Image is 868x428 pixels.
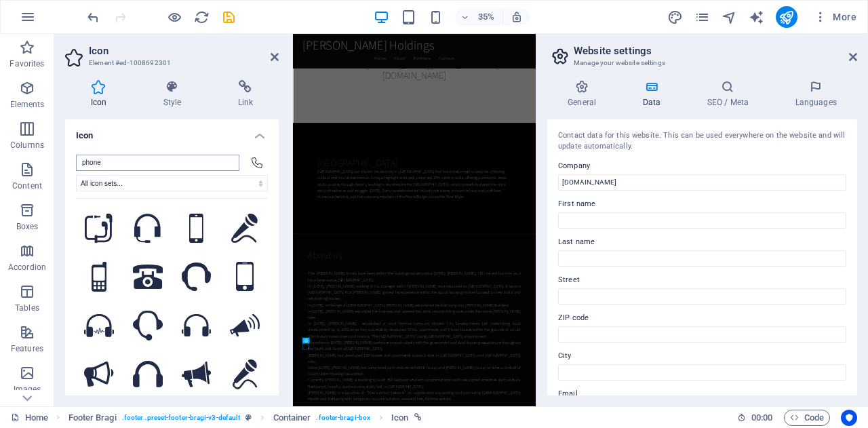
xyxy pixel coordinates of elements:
label: City [558,348,846,364]
i: Reload page [194,9,210,25]
input: Search icons (square, star half, etc.) [76,155,239,171]
p: Columns [10,140,44,151]
button: Headphone Alt-2 (IcoFont) [125,303,171,349]
p: Boxes [16,221,39,232]
nav: breadcrumb [68,410,422,426]
h2: Website settings [574,45,857,57]
label: Company [558,158,846,174]
p: Images [14,384,41,395]
h4: Languages [774,80,857,109]
i: AI Writer [749,9,764,25]
button: Earphone (IcoFont) [76,206,122,252]
p: Favorites [9,58,44,69]
button: navigator [722,9,738,25]
button: design [667,9,684,25]
span: Click to select. Double-click to edit [68,410,117,426]
p: Elements [10,99,45,110]
div: Contact data for this website. This can be used everywhere on the website and will update automat... [558,130,846,153]
h6: 35% [475,9,497,25]
i: Navigator [722,9,737,25]
p: Content [12,180,42,191]
i: On resize automatically adjust zoom level to fit chosen device. [511,11,523,23]
button: Megaphone (IcoFont) [76,351,122,397]
p: Accordion [8,262,46,273]
button: 35% [455,9,503,25]
label: First name [558,196,846,212]
button: Code [784,410,830,426]
h4: Icon [65,80,138,109]
label: Street [558,272,846,288]
span: Code [790,410,824,426]
button: Ui Touch Phone (IcoFont) [222,254,268,300]
button: undo [85,9,101,25]
button: reload [193,9,210,25]
i: This element is a customizable preset [245,414,252,421]
button: Microphone Alt (IcoFont) [222,206,268,252]
span: Click to select. Double-click to edit [391,410,408,426]
i: Publish [778,9,794,25]
i: Save (Ctrl+S) [221,9,237,25]
button: Headphone Alt-1 (IcoFont) [76,303,122,349]
span: Click to select. Double-click to edit [273,410,311,426]
button: save [220,9,237,25]
i: Pages (Ctrl+Alt+S) [694,9,710,25]
button: Ui Cell Phone (IcoFont) [76,254,122,300]
button: Headphone Alt (IcoFont) [125,206,171,252]
button: publish [776,6,797,28]
button: Click here to leave preview mode and continue editing [166,9,182,25]
button: Usercentrics [841,410,857,426]
h4: General [547,80,622,109]
button: Headphone (IcoFont) [125,351,171,397]
button: Ui Dial Phone (IcoFont) [125,254,171,300]
span: . footer-bragi-box [316,410,370,426]
h4: Link [212,80,279,109]
h4: SEO / Meta [686,80,774,109]
button: Ui Head Phone (IcoFont) [174,254,220,300]
h3: Element #ed-1008692301 [89,57,252,69]
button: More [808,6,862,28]
span: : [761,412,763,423]
a: Click to cancel selection. Double-click to open Pages [11,410,48,426]
h4: Style [138,80,212,109]
button: text_generator [749,9,765,25]
i: This element is linked [414,414,422,421]
label: Email [558,386,846,402]
button: Iphone (IcoFont) [174,206,220,252]
span: 00 00 [751,410,772,426]
span: More [814,10,856,24]
label: ZIP code [558,310,846,326]
i: Design (Ctrl+Alt+Y) [667,9,683,25]
button: Mega Phone (IcoFont) [174,351,220,397]
span: . footer .preset-footer-bragi-v3-default [122,410,241,426]
h6: Session time [737,410,773,426]
button: Microphone (IcoFont) [222,351,268,397]
i: Undo: Change text (Ctrl+Z) [85,9,101,25]
h2: Icon [89,45,279,57]
label: Last name [558,234,846,250]
h4: Icon [65,119,279,144]
button: Megaphone Alt (IcoFont) [222,303,268,349]
div: Phone (FontAwesome Light) [246,155,268,171]
p: Tables [15,303,39,313]
button: pages [694,9,711,25]
h4: Data [622,80,686,109]
p: Features [11,343,43,354]
button: Headphone Alt-3 (IcoFont) [174,303,220,349]
h3: Manage your website settings [574,57,830,69]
